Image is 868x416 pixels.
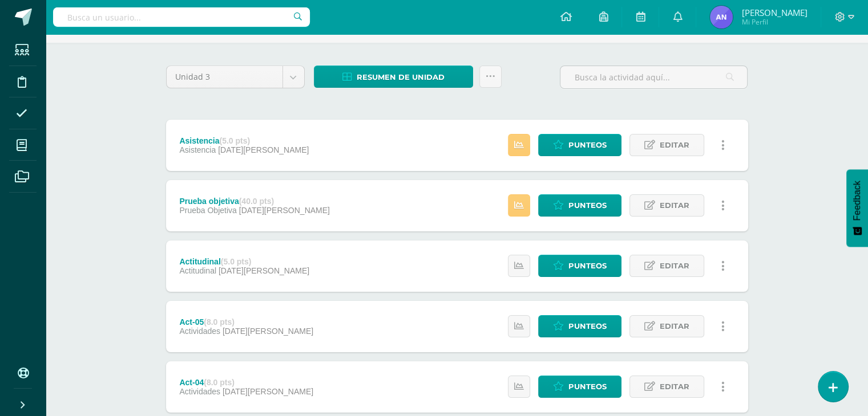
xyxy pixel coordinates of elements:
span: Punteos [568,134,607,156]
div: Act-05 [179,317,313,327]
span: Editar [660,376,689,397]
span: Punteos [568,316,607,337]
span: Punteos [568,376,607,397]
strong: (5.0 pts) [219,136,250,145]
a: Unidad 3 [167,66,304,88]
strong: (5.0 pts) [221,257,252,266]
strong: (8.0 pts) [204,378,235,387]
span: Feedback [852,181,862,221]
a: Punteos [538,194,621,217]
button: Feedback - Mostrar encuesta [846,169,868,247]
a: Punteos [538,255,621,277]
div: Prueba objetiva [179,197,330,206]
a: Resumen de unidad [314,66,473,88]
a: Punteos [538,134,621,156]
span: Editar [660,134,689,156]
span: Punteos [568,195,607,216]
div: Act-04 [179,378,313,387]
div: Actitudinal [179,257,309,266]
span: [DATE][PERSON_NAME] [218,145,309,154]
input: Busca un usuario... [53,7,310,27]
a: Punteos [538,376,621,398]
span: Actividades [179,327,220,336]
span: Asistencia [179,145,216,154]
span: [DATE][PERSON_NAME] [219,266,309,275]
span: Editar [660,195,689,216]
strong: (40.0 pts) [239,197,274,206]
span: Editar [660,255,689,276]
span: Actividades [179,387,220,396]
strong: (8.0 pts) [204,317,235,327]
input: Busca la actividad aquí... [560,66,747,88]
span: Actitudinal [179,266,216,275]
div: Asistencia [179,136,309,145]
a: Punteos [538,315,621,337]
img: dfc161cbb64dec876014c94b69ab9e1d.png [710,6,733,28]
span: Punteos [568,255,607,276]
span: Mi Perfil [741,17,807,27]
span: Resumen de unidad [357,67,445,88]
span: Prueba Objetiva [179,206,236,215]
span: [DATE][PERSON_NAME] [223,327,313,336]
span: Editar [660,316,689,337]
span: Unidad 3 [175,66,274,88]
span: [DATE][PERSON_NAME] [223,387,313,396]
span: [DATE][PERSON_NAME] [239,206,330,215]
span: [PERSON_NAME] [741,7,807,18]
